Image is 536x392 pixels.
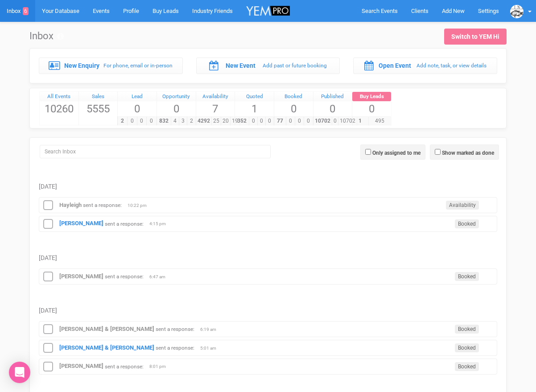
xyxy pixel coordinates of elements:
[263,62,327,69] small: Add past or future booking
[29,31,64,41] h1: Inbox
[39,255,497,261] h5: [DATE]
[171,117,179,125] span: 4
[179,117,187,125] span: 3
[146,117,157,125] span: 0
[451,32,499,41] div: Switch to YEM Hi
[446,201,479,210] span: Availability
[200,345,223,351] span: 5:01 am
[137,117,147,125] span: 0
[157,92,196,102] a: Opportunity
[103,62,173,69] small: For phone, email or in-person
[368,117,391,125] span: 495
[23,7,29,15] span: 6
[274,101,313,116] span: 0
[372,149,421,157] label: Only assigned to me
[362,8,398,14] span: Search Events
[79,92,118,102] a: Sales
[200,326,223,333] span: 6:19 am
[83,202,122,208] small: sent a response:
[196,92,235,102] a: Availability
[105,273,144,280] small: sent a response:
[59,220,103,227] a: [PERSON_NAME]
[352,92,391,102] a: Buy Leads
[352,117,368,125] span: 1
[149,363,172,370] span: 8:01 pm
[257,117,266,125] span: 0
[187,117,195,125] span: 2
[455,272,479,281] span: Booked
[455,219,479,228] span: Booked
[304,117,313,125] span: 0
[127,117,137,125] span: 0
[444,29,507,45] a: Switch to YEM Hi
[59,344,154,351] a: [PERSON_NAME] & [PERSON_NAME]
[211,117,221,125] span: 25
[118,101,157,116] span: 0
[352,101,391,116] span: 0
[40,145,271,158] input: Search Inbox
[40,92,78,102] a: All Events
[442,8,465,14] span: Add New
[59,273,103,280] a: [PERSON_NAME]
[379,61,411,70] label: Open Event
[221,117,231,125] span: 20
[149,274,172,280] span: 6:47 am
[442,149,494,157] label: Show marked as done
[79,101,118,116] span: 5555
[156,345,194,351] small: sent a response:
[235,92,274,102] a: Quoted
[274,117,286,125] span: 77
[332,117,338,125] span: 0
[39,183,497,190] h5: [DATE]
[196,58,340,74] a: New Event Add past or future booking
[286,117,295,125] span: 0
[265,117,274,125] span: 0
[157,101,196,116] span: 0
[230,117,240,125] span: 19
[9,362,30,383] div: Open Intercom Messenger
[128,202,150,209] span: 10:22 pm
[117,117,128,125] span: 2
[455,343,479,352] span: Booked
[249,117,257,125] span: 0
[105,220,144,227] small: sent a response:
[196,117,212,125] span: 4292
[156,326,194,332] small: sent a response:
[313,101,352,116] span: 0
[39,307,497,314] h5: [DATE]
[196,101,235,116] span: 7
[274,92,313,102] a: Booked
[313,117,332,125] span: 10702
[118,92,157,102] a: Lead
[455,325,479,334] span: Booked
[411,8,429,14] span: Clients
[313,92,352,102] a: Published
[40,101,78,116] span: 10260
[59,326,154,332] a: [PERSON_NAME] & [PERSON_NAME]
[105,363,144,369] small: sent a response:
[455,362,479,371] span: Booked
[235,117,249,125] span: 352
[59,363,103,369] a: [PERSON_NAME]
[338,117,357,125] span: 10702
[149,221,172,227] span: 4:15 pm
[226,61,256,70] label: New Event
[353,58,497,74] a: Open Event Add note, task, or view details
[64,61,99,70] label: New Enquiry
[235,101,274,116] span: 1
[59,202,82,208] a: Hayleigh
